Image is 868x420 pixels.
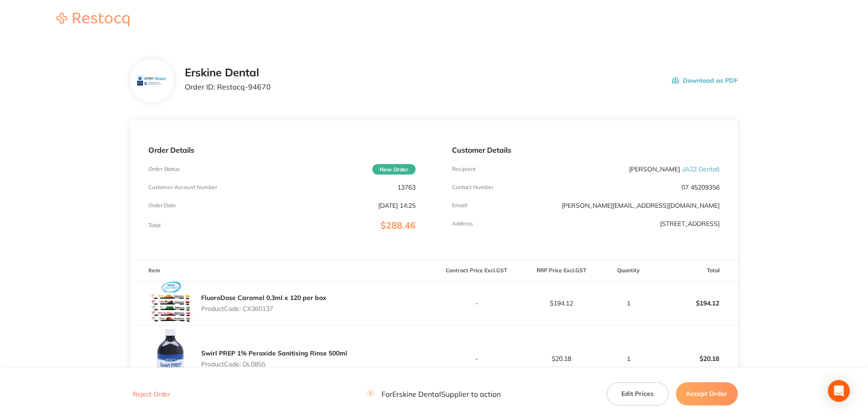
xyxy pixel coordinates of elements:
[607,382,669,405] button: Edit Prices
[185,66,271,79] h2: Erskine Dental
[367,390,501,398] p: For Erskine Dental Supplier to action
[378,202,416,209] p: [DATE] 14:25
[434,300,518,307] p: -
[201,360,347,368] p: Product Code: DL0855
[130,260,434,281] th: Item
[148,222,161,229] p: Total
[148,166,180,172] p: Order Status
[562,201,720,210] a: [PERSON_NAME][EMAIL_ADDRESS][DOMAIN_NAME]
[672,66,738,95] button: Download as PDF
[629,165,720,173] p: [PERSON_NAME] .
[604,300,652,307] p: 1
[185,83,271,91] p: Order ID: Restocq- 94670
[434,260,519,281] th: Contract Price Excl. GST
[434,355,518,362] p: -
[681,184,720,191] p: 07 45209356
[47,13,138,26] img: Restocq logo
[653,348,737,370] p: $20.18
[452,184,493,190] p: Contact Number
[519,355,604,362] p: $20.18
[47,13,138,28] a: Restocq logo
[201,349,347,357] a: Swirl PREP 1% Peroxide Sanitising Rinse 500ml
[452,202,467,209] p: Emaill
[519,260,604,281] th: RRP Price Excl. GST
[676,382,738,405] button: Accept Order
[201,305,326,312] p: Product Code: CX360137
[148,146,416,154] p: Order Details
[381,220,416,231] span: $288.46
[604,260,653,281] th: Quantity
[148,202,176,209] p: Order Date
[683,165,720,173] span: ( A2Z Dental )
[130,390,173,398] button: Reject Order
[452,146,719,154] p: Customer Details
[653,292,737,314] p: $194.12
[372,164,416,175] span: New Order
[653,260,738,281] th: Total
[452,166,476,172] p: Recipient
[828,380,850,402] div: Open Intercom Messenger
[201,294,326,302] a: FluoroDose Caramel 0.3ml x 120 per box
[148,184,217,190] p: Customer Account Number
[660,220,720,227] p: [STREET_ADDRESS]
[148,281,194,325] img: ajJxOGo2dw
[148,325,194,392] img: czJtMXNlNg
[604,355,652,362] p: 1
[397,184,416,191] p: 13763
[137,66,167,95] img: bnV5aml6aA
[519,300,604,307] p: $194.12
[452,220,473,227] p: Address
